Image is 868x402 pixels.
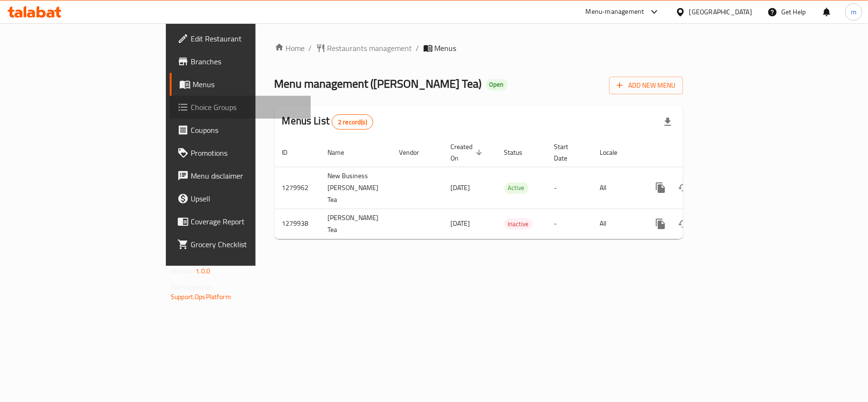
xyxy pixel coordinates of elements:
[504,182,529,194] div: Active
[275,73,482,94] span: Menu management ( [PERSON_NAME] Tea )
[170,164,311,187] a: Menu disclaimer
[649,212,672,235] button: more
[486,79,508,90] div: Open
[547,209,592,239] td: -
[275,138,748,239] table: enhanced table
[191,239,303,250] span: Grocery Checklist
[170,50,311,73] a: Branches
[592,209,642,239] td: All
[609,77,683,94] button: Add New Menu
[672,212,695,235] button: Change Status
[170,73,311,96] a: Menus
[547,167,592,209] td: -
[191,101,303,113] span: Choice Groups
[170,141,311,164] a: Promotions
[332,118,373,127] span: 2 record(s)
[171,265,194,277] span: Version:
[451,181,470,194] span: [DATE]
[320,167,392,209] td: New Business [PERSON_NAME] Tea
[642,138,748,167] th: Actions
[672,176,695,199] button: Change Status
[171,281,214,293] span: Get support on:
[191,33,303,44] span: Edit Restaurant
[649,176,672,199] button: more
[689,7,752,17] div: [GEOGRAPHIC_DATA]
[399,147,432,158] span: Vendor
[191,56,303,67] span: Branches
[170,96,311,119] a: Choice Groups
[504,182,529,193] span: Active
[191,216,303,227] span: Coverage Report
[617,80,675,91] span: Add New Menu
[554,141,581,164] span: Start Date
[327,42,412,54] span: Restaurants management
[486,80,508,89] span: Open
[171,291,231,303] a: Support.OpsPlatform
[504,218,533,230] div: Inactive
[191,124,303,136] span: Coupons
[504,219,533,230] span: Inactive
[586,6,644,18] div: Menu-management
[170,187,311,210] a: Upsell
[193,79,303,90] span: Menus
[282,114,373,130] h2: Menus List
[170,119,311,141] a: Coupons
[316,42,412,54] a: Restaurants management
[504,147,535,158] span: Status
[195,265,210,277] span: 1.0.0
[320,209,392,239] td: [PERSON_NAME] Tea
[191,147,303,159] span: Promotions
[851,7,857,17] span: m
[275,42,683,54] nav: breadcrumb
[451,217,470,230] span: [DATE]
[170,27,311,50] a: Edit Restaurant
[191,170,303,181] span: Menu disclaimer
[170,210,311,233] a: Coverage Report
[451,141,485,164] span: Created On
[656,111,679,133] div: Export file
[191,193,303,204] span: Upsell
[592,167,642,209] td: All
[328,147,357,158] span: Name
[170,233,311,256] a: Grocery Checklist
[600,147,630,158] span: Locale
[435,42,457,54] span: Menus
[416,42,419,54] li: /
[282,147,300,158] span: ID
